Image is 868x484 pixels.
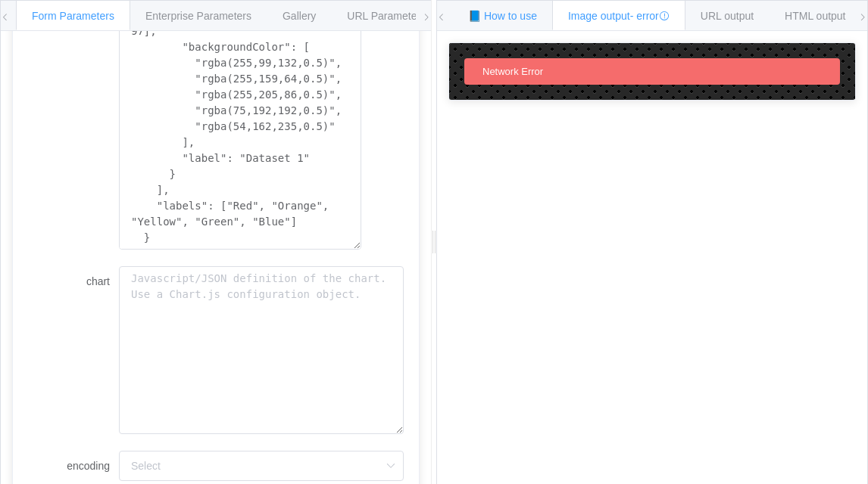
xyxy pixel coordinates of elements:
[347,10,426,22] span: URL Parameters
[28,451,119,481] label: encoding
[630,10,670,22] span: - error
[28,266,119,296] label: chart
[283,10,316,22] span: Gallery
[145,10,251,22] span: Enterprise Parameters
[701,10,754,22] span: URL output
[119,451,404,481] input: Select
[568,10,670,22] span: Image output
[468,10,537,22] span: 📘 How to use
[482,66,543,77] span: Network Error
[32,10,114,22] span: Form Parameters
[785,10,845,22] span: HTML output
